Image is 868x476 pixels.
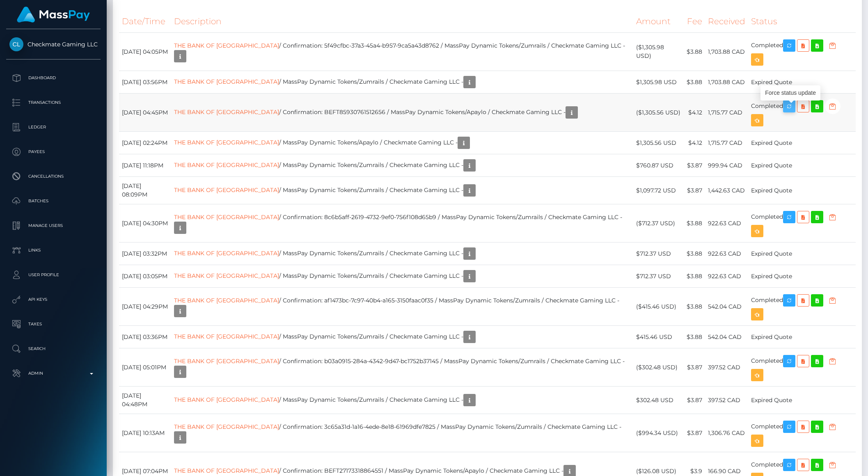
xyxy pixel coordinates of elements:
[9,318,97,330] p: Taxes
[174,272,279,279] a: THE BANK OF [GEOGRAPHIC_DATA]
[119,326,171,348] td: [DATE] 03:36PM
[748,71,856,94] td: Expired Quote
[9,367,97,380] p: Admin
[684,243,705,265] td: $3.88
[748,154,856,177] td: Expired Quote
[9,343,97,355] p: Search
[748,132,856,154] td: Expired Quote
[684,177,705,204] td: $3.87
[748,326,856,348] td: Expired Quote
[174,161,279,169] a: THE BANK OF [GEOGRAPHIC_DATA]
[174,423,279,430] a: THE BANK OF [GEOGRAPHIC_DATA]
[6,92,101,113] a: Transactions
[119,387,171,414] td: [DATE] 04:48PM
[119,414,171,452] td: [DATE] 10:13AM
[9,244,97,256] p: Links
[6,363,101,384] a: Admin
[705,132,748,154] td: 1,715.77 CAD
[633,10,683,33] th: Amount
[705,71,748,94] td: 1,703.88 CAD
[171,154,633,177] td: / MassPay Dynamic Tokens/Zumrails / Checkmate Gaming LLC -
[705,414,748,452] td: 1,306.76 CAD
[119,265,171,288] td: [DATE] 03:05PM
[760,85,820,101] div: Force status update
[171,33,633,71] td: / Confirmation: 5f49cfbc-37a3-45a4-b957-9ca5a43d8762 / MassPay Dynamic Tokens/Zumrails / Checkmat...
[633,177,683,204] td: $1,097.72 USD
[748,288,856,326] td: Completed
[9,37,23,51] img: Checkmate Gaming LLC
[705,387,748,414] td: 397.52 CAD
[748,348,856,387] td: Completed
[705,10,748,33] th: Received
[684,94,705,132] td: $4.12
[9,121,97,133] p: Ledger
[633,387,683,414] td: $302.48 USD
[174,78,279,85] a: THE BANK OF [GEOGRAPHIC_DATA]
[748,94,856,132] td: Completed
[684,154,705,177] td: $3.87
[119,94,171,132] td: [DATE] 04:45PM
[119,288,171,326] td: [DATE] 04:29PM
[174,396,279,403] a: THE BANK OF [GEOGRAPHIC_DATA]
[174,333,279,340] a: THE BANK OF [GEOGRAPHIC_DATA]
[633,204,683,243] td: ($712.37 USD)
[684,387,705,414] td: $3.87
[119,10,171,33] th: Date/Time
[119,132,171,154] td: [DATE] 02:24PM
[633,265,683,288] td: $712.37 USD
[171,94,633,132] td: / Confirmation: BEFT85930761512656 / MassPay Dynamic Tokens/Apaylo / Checkmate Gaming LLC -
[9,72,97,84] p: Dashboard
[9,170,97,183] p: Cancellations
[171,265,633,288] td: / MassPay Dynamic Tokens/Zumrails / Checkmate Gaming LLC -
[174,357,279,365] a: THE BANK OF [GEOGRAPHIC_DATA]
[171,414,633,452] td: / Confirmation: 3c65a31d-1a16-4ede-8e18-61969dfe7825 / MassPay Dynamic Tokens/Zumrails / Checkmat...
[748,177,856,204] td: Expired Quote
[174,186,279,194] a: THE BANK OF [GEOGRAPHIC_DATA]
[705,243,748,265] td: 922.63 CAD
[171,387,633,414] td: / MassPay Dynamic Tokens/Zumrails / Checkmate Gaming LLC -
[705,265,748,288] td: 922.63 CAD
[6,166,101,187] a: Cancellations
[705,204,748,243] td: 922.63 CAD
[9,269,97,281] p: User Profile
[684,204,705,243] td: $3.88
[633,348,683,387] td: ($302.48 USD)
[171,348,633,387] td: / Confirmation: b03a0915-284a-4342-9d47-bc1752b37145 / MassPay Dynamic Tokens/Zumrails / Checkmat...
[748,414,856,452] td: Completed
[17,7,90,23] img: MassPay Logo
[633,326,683,348] td: $415.46 USD
[171,132,633,154] td: / MassPay Dynamic Tokens/Apaylo / Checkmate Gaming LLC -
[684,33,705,71] td: $3.88
[6,339,101,359] a: Search
[6,215,101,236] a: Manage Users
[174,249,279,257] a: THE BANK OF [GEOGRAPHIC_DATA]
[119,177,171,204] td: [DATE] 08:09PM
[633,33,683,71] td: ($1,305.98 USD)
[6,41,101,48] span: Checkmate Gaming LLC
[633,243,683,265] td: $712.37 USD
[174,467,279,474] a: THE BANK OF [GEOGRAPHIC_DATA]
[6,191,101,211] a: Batches
[9,195,97,207] p: Batches
[748,204,856,243] td: Completed
[633,94,683,132] td: ($1,305.56 USD)
[171,177,633,204] td: / MassPay Dynamic Tokens/Zumrails / Checkmate Gaming LLC -
[6,289,101,310] a: API Keys
[174,108,279,116] a: THE BANK OF [GEOGRAPHIC_DATA]
[171,71,633,94] td: / MassPay Dynamic Tokens/Zumrails / Checkmate Gaming LLC -
[684,326,705,348] td: $3.88
[171,243,633,265] td: / MassPay Dynamic Tokens/Zumrails / Checkmate Gaming LLC -
[748,33,856,71] td: Completed
[171,204,633,243] td: / Confirmation: 8c6b5aff-2619-4732-9ef0-756f108d65b9 / MassPay Dynamic Tokens/Zumrails / Checkmat...
[6,142,101,162] a: Payees
[705,154,748,177] td: 999.94 CAD
[171,288,633,326] td: / Confirmation: af1473bc-7c97-40b4-a165-3150faac0f35 / MassPay Dynamic Tokens/Zumrails / Checkmat...
[705,33,748,71] td: 1,703.88 CAD
[9,96,97,109] p: Transactions
[633,414,683,452] td: ($994.34 USD)
[174,297,279,304] a: THE BANK OF [GEOGRAPHIC_DATA]
[633,71,683,94] td: $1,305.98 USD
[6,314,101,334] a: Taxes
[684,71,705,94] td: $3.88
[119,204,171,243] td: [DATE] 04:30PM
